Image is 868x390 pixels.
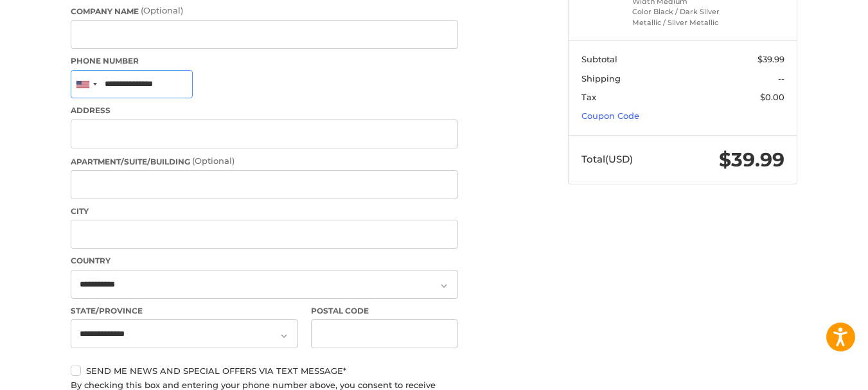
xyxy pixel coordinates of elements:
[581,54,617,64] span: Subtotal
[71,305,298,317] label: State/Province
[192,155,235,166] small: (Optional)
[141,5,183,15] small: (Optional)
[760,92,784,102] span: $0.00
[778,73,784,84] span: --
[71,4,458,17] label: Company Name
[581,153,633,165] span: Total (USD)
[71,105,458,116] label: Address
[71,71,101,98] div: United States: +1
[581,111,639,121] a: Coupon Code
[71,255,458,267] label: Country
[71,155,458,168] label: Apartment/Suite/Building
[757,54,784,64] span: $39.99
[581,92,596,102] span: Tax
[71,206,458,217] label: City
[71,55,458,67] label: Phone Number
[581,73,621,84] span: Shipping
[632,6,731,28] li: Color Black / Dark Silver Metallic / Silver Metallic
[719,148,784,172] span: $39.99
[311,305,459,317] label: Postal Code
[71,366,458,376] label: Send me news and special offers via text message*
